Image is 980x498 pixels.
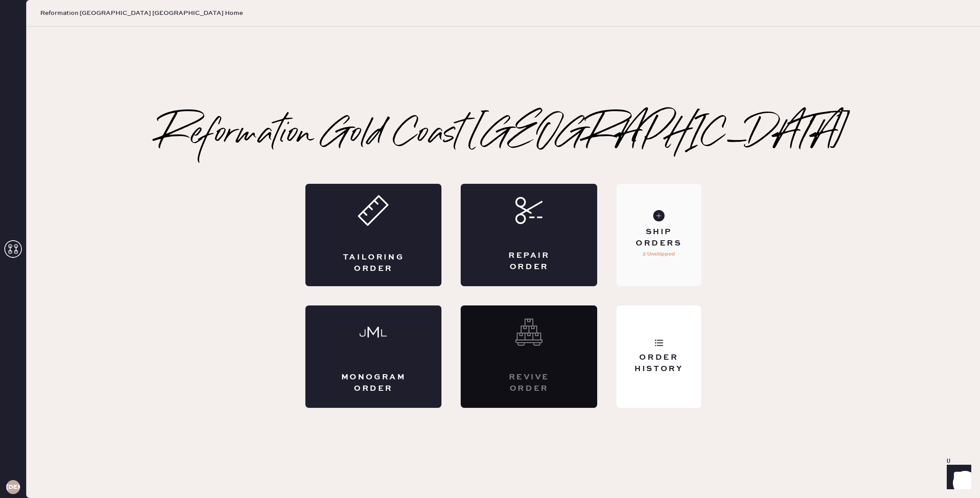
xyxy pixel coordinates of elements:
div: Ship Orders [623,227,694,249]
div: Interested? Contact us at care@hemster.co [461,305,597,408]
div: Monogram Order [340,372,407,394]
h2: Reformation Gold Coast [GEOGRAPHIC_DATA] [158,117,848,152]
div: Revive order [496,372,562,394]
div: Tailoring Order [340,252,407,274]
h3: [DEMOGRAPHIC_DATA] [6,484,20,490]
p: 2 Unshipped [643,249,675,260]
span: Reformation [GEOGRAPHIC_DATA] [GEOGRAPHIC_DATA] Home [40,9,243,18]
iframe: Front Chat [938,459,976,496]
div: Repair Order [496,250,562,272]
div: Order History [623,352,694,374]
